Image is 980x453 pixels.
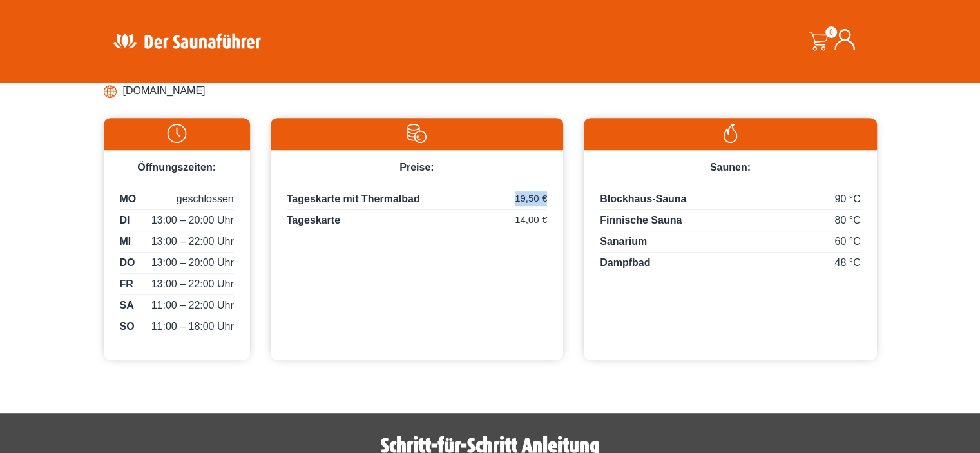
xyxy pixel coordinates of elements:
span: geschlossen [177,191,234,207]
span: 13:00 – 22:00 Uhr [151,234,234,249]
p: Tageskarte mit Thermalbad [287,191,547,210]
span: MI [120,234,131,249]
span: 14,00 € [515,213,547,227]
span: Sanarium [600,236,647,247]
span: 60 °C [834,234,860,249]
li: [DOMAIN_NAME] [104,81,877,101]
span: 13:00 – 20:00 Uhr [151,255,234,271]
span: 90 °C [834,191,860,207]
span: SA [120,298,134,313]
span: 11:00 – 22:00 Uhr [151,298,234,313]
span: Öffnungszeiten: [137,162,216,173]
span: 19,50 € [515,191,547,206]
span: 11:00 – 18:00 Uhr [151,319,234,334]
span: DO [120,255,135,271]
span: Blockhaus-Sauna [600,193,686,204]
span: Dampfbad [600,257,650,268]
img: Uhr-weiss.svg [110,124,244,143]
span: Finnische Sauna [600,215,682,226]
p: Tageskarte [287,213,547,228]
span: 48 °C [834,255,860,271]
span: 13:00 – 20:00 Uhr [151,213,234,228]
span: DI [120,213,130,228]
span: FR [120,276,133,292]
span: MO [120,191,137,207]
span: 13:00 – 22:00 Uhr [151,276,234,292]
span: 80 °C [834,213,860,228]
span: Preise: [399,162,434,173]
img: Flamme-weiss.svg [590,124,870,143]
span: SO [120,319,135,334]
span: 0 [825,26,837,38]
span: Saunen: [710,162,751,173]
img: Preise-weiss.svg [277,124,557,143]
